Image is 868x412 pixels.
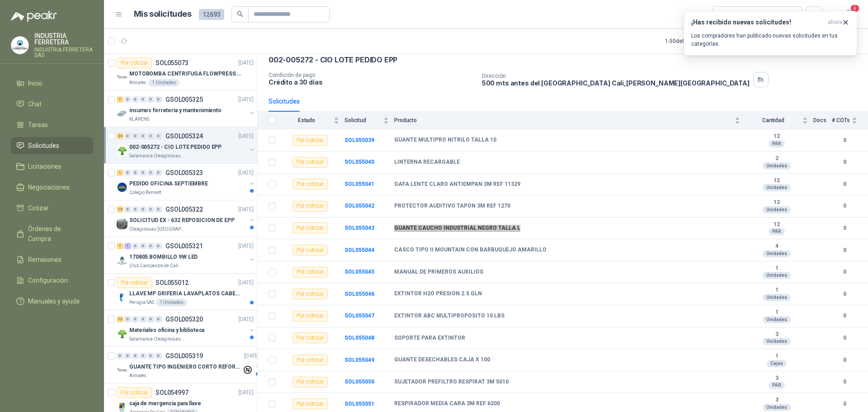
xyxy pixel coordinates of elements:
span: Estado [281,117,332,123]
a: Cotizar [11,199,93,217]
div: 0 [147,353,154,359]
div: 1 [117,170,123,176]
b: 12 [745,199,808,206]
div: 0 [132,96,139,103]
a: 1 0 0 0 0 0 GSOL005323[DATE] Company LogoPEDIDO OFICINA SEPTIEMBREColegio Bennett [117,167,255,196]
div: Por cotizar [292,398,328,409]
span: ahora [828,19,842,26]
p: Perugia SAS [129,299,154,306]
div: 0 [132,353,139,359]
div: 0 [155,353,162,359]
div: PAR [769,140,785,147]
p: GSOL005322 [165,206,203,213]
p: INDUSTRIA FERRETERA [34,33,93,45]
div: 0 [140,170,146,176]
span: Remisiones [28,255,61,265]
b: 0 [832,136,857,145]
p: [DATE] [238,169,254,177]
div: Unidades [763,294,791,301]
b: MANUAL DE PRIMEROS AUXILIOS [394,269,483,276]
div: 0 [155,243,162,249]
b: GUANTE CAUCHO INDUSTRIAL NEGRO TALLA L [394,225,520,232]
div: 0 [155,316,162,322]
div: Por cotizar [117,277,152,288]
div: PAR [769,228,785,235]
p: SOLICITUD EX - 632 REPOSICION DE EPP [129,216,235,225]
div: Por cotizar [117,57,152,68]
span: Órdenes de Compra [28,224,85,244]
p: Dirección [482,73,750,79]
b: 1 [745,287,808,294]
span: Cotizar [28,203,49,213]
div: 0 [140,243,146,249]
b: PROTECTOR AUDITIVO TAPON 3M REF 1270 [394,203,510,210]
b: SOL055040 [344,159,374,165]
div: 13 [117,316,123,322]
p: KLARENS [129,116,149,123]
p: MOTOBOMBA CENTRIFUGA FLOWPRESS 1.5HP-220 [129,70,242,78]
span: 12693 [199,9,224,20]
p: Condición de pago [269,72,475,78]
a: 1 1 0 0 0 0 GSOL005321[DATE] Company Logo170805 BOMBILLO 9W LEDClub Campestre de Cali [117,241,255,270]
b: 0 [832,180,857,189]
b: 3 [745,397,808,404]
b: 0 [832,356,857,365]
a: Solicitudes [11,137,93,154]
span: Configuración [28,275,68,285]
a: SOL055050 [344,379,374,385]
p: GSOL005319 [165,353,203,359]
div: 0 [132,133,139,139]
div: 1 [124,243,131,249]
p: SOL054997 [156,389,189,396]
p: insumos ferreteria y mantenimiento [129,106,222,115]
a: SOL055046 [344,291,374,297]
a: Inicio [11,75,93,92]
b: 0 [832,158,857,166]
img: Company Logo [11,37,28,54]
b: 0 [832,334,857,342]
p: Salamanca Oleaginosas SAS [129,336,186,343]
p: [DATE] [238,132,254,141]
a: Por cotizarSOL055012[DATE] Company LogoLLAVE MP GRIFERIA LAVAPLATOS CABEZA EXTRAIBLEPerugia SAS1 ... [104,274,257,310]
b: 1 [745,265,808,272]
a: Remisiones [11,251,93,268]
th: Estado [281,112,344,129]
a: Licitaciones [11,158,93,175]
a: 24 0 0 0 0 0 GSOL005324[DATE] Company Logo002-005272 - CIO LOTE PEDIDO EPPSalamanca Oleaginosas SAS [117,131,255,160]
img: Logo peakr [11,11,57,22]
span: Licitaciones [28,161,61,171]
div: PAR [769,382,785,389]
div: Por cotizar [292,201,328,212]
div: Por cotizar [117,387,152,398]
button: 4 [841,6,857,23]
p: GSOL005323 [165,170,203,176]
b: 2 [745,155,808,162]
b: 0 [832,246,857,255]
b: LINTERNA RECARGABLE [394,159,460,166]
div: 0 [124,316,131,322]
a: SOL055047 [344,313,374,319]
img: Company Logo [117,365,127,376]
b: 12 [745,221,808,228]
button: ¡Has recibido nuevas solicitudes!ahora Los compradores han publicado nuevas solicitudes en tus ca... [684,11,857,56]
img: Company Logo [117,255,127,266]
span: Inicio [28,78,42,88]
p: Club Campestre de Cali [129,262,179,270]
a: SOL055051 [344,401,374,407]
b: GUANTE DESECHABLES CAJA X 100 [394,356,490,364]
p: INDUSTRIA FERRETERA SAS [34,47,93,58]
b: GUANTE MULTIPRO NITRILO TALLA 10 [394,137,496,144]
b: 3 [745,375,808,382]
span: Manuales y ayuda [28,296,80,306]
b: 3 [745,331,808,338]
div: 0 [155,133,162,139]
div: Unidades [763,316,791,323]
th: Solicitud [344,112,394,129]
img: Company Logo [117,145,127,156]
b: 0 [832,400,857,408]
div: 0 [147,243,154,249]
span: Tareas [28,120,48,130]
p: Colegio Bennett [129,189,161,196]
